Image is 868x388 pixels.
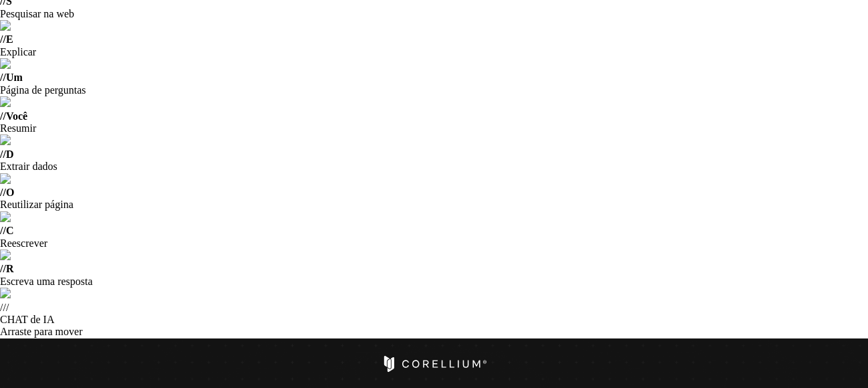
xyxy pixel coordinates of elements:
font: Um [6,72,23,83]
font: C [6,225,14,236]
font: D [6,149,14,160]
a: Página inicial do Corellium [381,356,487,372]
font: R [6,263,14,274]
font: / [6,302,9,313]
font: E [6,33,13,45]
font: O [6,187,14,198]
font: Você [6,110,27,122]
